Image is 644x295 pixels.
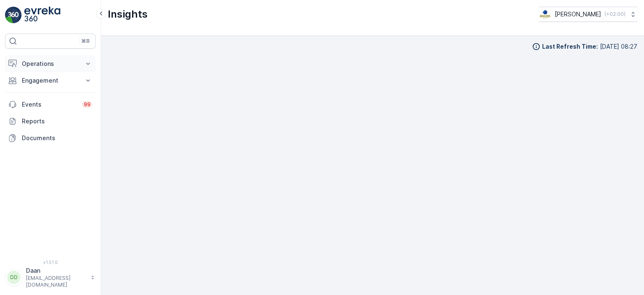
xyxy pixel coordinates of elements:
p: Operations [22,60,79,68]
button: Operations [5,55,96,72]
p: ( +02:00 ) [605,11,626,18]
button: [PERSON_NAME](+02:00) [539,7,637,22]
img: basis-logo_rgb2x.png [539,10,551,19]
img: logo [5,7,22,23]
a: Reports [5,113,96,130]
p: Insights [108,8,148,21]
p: Reports [22,117,92,125]
p: Engagement [22,76,79,85]
p: [EMAIL_ADDRESS][DOMAIN_NAME] [26,275,86,288]
p: Events [22,100,77,109]
p: Documents [22,134,92,142]
p: 99 [84,101,91,108]
a: Documents [5,130,96,146]
p: [DATE] 08:27 [600,42,637,51]
button: Engagement [5,72,96,89]
div: DD [7,271,21,284]
p: [PERSON_NAME] [555,10,601,18]
img: logo_light-DOdMpM7g.png [24,7,60,23]
a: Events99 [5,96,96,113]
p: Daan [26,266,86,275]
span: v 1.51.0 [5,260,96,265]
p: ⌘B [81,38,90,44]
p: Last Refresh Time : [542,42,598,51]
button: DDDaan[EMAIL_ADDRESS][DOMAIN_NAME] [5,266,96,288]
